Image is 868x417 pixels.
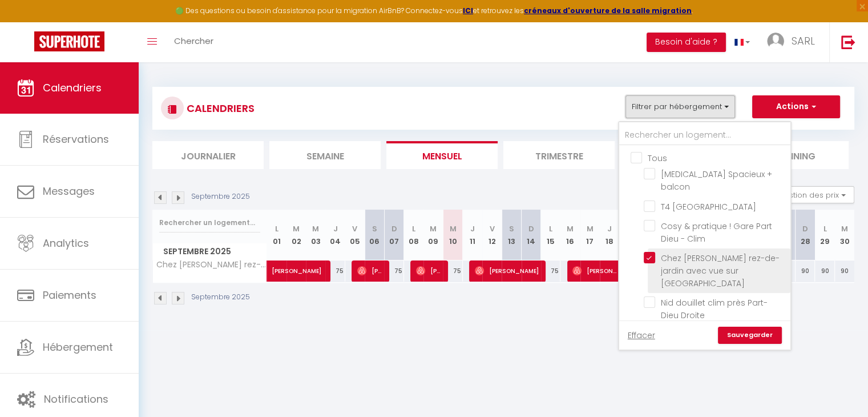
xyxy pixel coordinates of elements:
[416,260,442,282] span: [PERSON_NAME]
[792,34,815,48] span: SARL
[815,260,834,282] div: 90
[815,210,834,260] th: 29
[841,35,855,49] img: logout
[269,141,381,169] li: Semaine
[184,95,255,121] h3: CALENDRIERS
[528,223,534,234] abbr: D
[449,223,456,234] abbr: M
[384,210,403,260] th: 07
[412,223,415,234] abbr: L
[443,260,462,282] div: 75
[463,210,482,260] th: 11
[647,33,726,52] button: Besoin d'aide ?
[174,35,213,47] span: Chercher
[482,210,502,260] th: 12
[153,243,267,260] span: Septembre 2025
[275,223,278,234] abbr: L
[267,260,286,282] a: [PERSON_NAME]
[549,223,552,234] abbr: L
[43,340,113,354] span: Hébergement
[345,210,365,260] th: 05
[524,6,692,15] a: créneaux d'ouverture de la salle migration
[841,223,848,234] abbr: M
[325,210,345,260] th: 04
[159,212,260,233] input: Rechercher un logement...
[796,210,815,260] th: 28
[352,223,357,234] abbr: V
[490,223,495,234] abbr: V
[560,210,580,260] th: 16
[752,95,840,118] button: Actions
[43,184,95,198] span: Messages
[823,223,826,234] abbr: L
[737,141,849,169] li: Planning
[463,6,473,15] a: ICI
[567,223,574,234] abbr: M
[44,392,108,406] span: Notifications
[272,254,350,276] span: [PERSON_NAME]
[509,223,514,234] abbr: S
[384,260,403,282] div: 75
[600,210,619,260] th: 18
[191,191,250,202] p: Septembre 2025
[43,81,102,95] span: Calendriers
[155,260,269,269] span: Chez [PERSON_NAME] rez-de-jardin avec vue sur [GEOGRAPHIC_DATA]
[835,260,854,282] div: 90
[769,186,854,203] button: Gestion des prix
[267,210,286,260] th: 01
[404,210,423,260] th: 08
[802,223,808,234] abbr: D
[365,210,384,260] th: 06
[312,223,319,234] abbr: M
[430,223,437,234] abbr: M
[286,210,306,260] th: 02
[391,223,397,234] abbr: D
[502,210,521,260] th: 13
[796,260,815,282] div: 90
[661,169,772,193] span: [MEDICAL_DATA] Spacieux + balcon
[306,210,325,260] th: 03
[423,210,443,260] th: 09
[522,210,541,260] th: 14
[541,210,560,260] th: 15
[503,141,615,169] li: Trimestre
[357,260,383,282] span: [PERSON_NAME]
[628,329,655,342] a: Effacer
[541,260,560,282] div: 75
[293,223,300,234] abbr: M
[443,210,462,260] th: 10
[333,223,338,234] abbr: J
[607,223,612,234] abbr: J
[661,252,780,289] span: Chez [PERSON_NAME] rez-de-jardin avec vue sur [GEOGRAPHIC_DATA]
[587,223,594,234] abbr: M
[43,236,89,250] span: Analytics
[572,260,617,282] span: [PERSON_NAME]
[165,22,222,62] a: Chercher
[43,288,96,302] span: Paiements
[386,141,498,169] li: Mensuel
[661,220,772,244] span: Cosy & pratique ! Gare Part Dieu - Clim
[152,141,264,169] li: Journalier
[661,297,768,321] span: Nid douillet clim près Part-Dieu Droite
[619,125,790,146] input: Rechercher un logement...
[625,95,735,118] button: Filtrer par hébergement
[372,223,377,234] abbr: S
[191,292,250,303] p: Septembre 2025
[758,22,829,62] a: ... SARL
[475,260,539,282] span: [PERSON_NAME]
[470,223,475,234] abbr: J
[43,132,109,146] span: Réservations
[9,5,43,39] button: Ouvrir le widget de chat LiveChat
[618,121,792,351] div: Filtrer par hébergement
[34,31,104,51] img: Super Booking
[819,366,859,408] iframe: Chat
[767,33,784,50] img: ...
[580,210,600,260] th: 17
[718,327,782,344] a: Sauvegarder
[835,210,854,260] th: 30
